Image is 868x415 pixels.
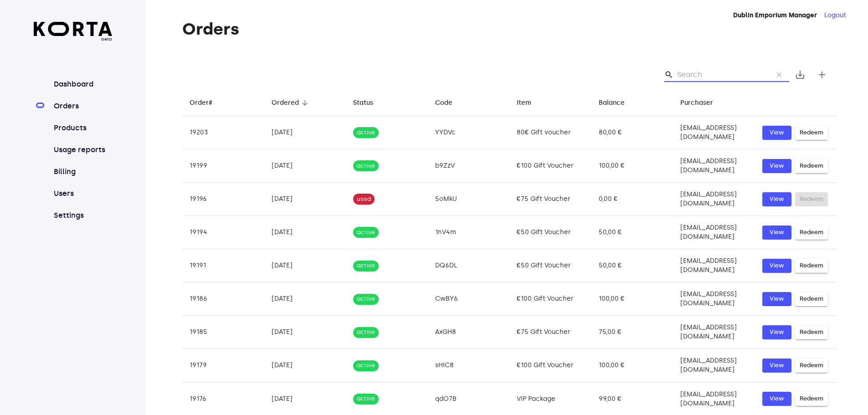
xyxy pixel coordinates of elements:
[353,395,379,403] span: active
[509,316,591,349] td: €75 Gift Voucher
[182,249,264,282] td: 19191
[762,126,791,140] button: View
[509,183,591,216] td: €75 Gift Voucher
[264,282,346,316] td: [DATE]
[190,97,224,108] span: Order#
[182,20,837,38] h1: Orders
[795,159,828,173] button: Redeem
[762,159,791,173] a: View
[353,128,379,137] span: active
[762,325,791,339] a: View
[272,97,299,108] div: Ordered
[509,282,591,316] td: €100 Gift Voucher
[428,116,510,149] td: YYDVc
[353,97,385,108] span: Status
[509,349,591,382] td: €100 Gift Voucher
[591,249,673,282] td: 50,00 €
[795,69,806,80] span: save_alt
[591,116,673,149] td: 80,00 €
[795,225,828,240] button: Redeem
[591,316,673,349] td: 75,00 €
[767,161,787,171] span: View
[767,360,787,371] span: View
[795,259,828,273] button: Redeem
[509,249,591,282] td: €50 Gift Voucher
[509,216,591,249] td: €50 Gift Voucher
[767,327,787,338] span: View
[800,327,823,338] span: Redeem
[264,349,346,382] td: [DATE]
[52,210,113,221] a: Settings
[591,282,673,316] td: 100,00 €
[762,225,791,240] a: View
[353,195,375,204] span: used
[762,259,791,273] button: View
[52,123,113,133] a: Products
[517,97,543,108] span: Item
[795,292,828,306] button: Redeem
[762,192,791,206] button: View
[509,116,591,149] td: 80€ Gift voucher
[264,316,346,349] td: [DATE]
[428,316,510,349] td: AxGH8
[353,361,379,370] span: active
[800,394,823,404] span: Redeem
[34,22,113,42] a: beta
[182,216,264,249] td: 19194
[673,282,755,316] td: [EMAIL_ADDRESS][DOMAIN_NAME]
[435,97,452,108] div: Code
[800,128,823,138] span: Redeem
[591,349,673,382] td: 100,00 €
[353,295,379,303] span: active
[264,216,346,249] td: [DATE]
[767,294,787,304] span: View
[182,316,264,349] td: 19185
[52,188,113,199] a: Users
[301,99,309,107] span: arrow_downward
[673,349,755,382] td: [EMAIL_ADDRESS][DOMAIN_NAME]
[800,227,823,238] span: Redeem
[677,67,765,82] input: Search
[762,392,791,406] a: View
[800,360,823,371] span: Redeem
[673,149,755,183] td: [EMAIL_ADDRESS][DOMAIN_NAME]
[52,166,113,177] a: Billing
[34,36,113,42] span: beta
[428,216,510,249] td: 1nV4m
[817,69,827,80] span: add
[428,282,510,316] td: CwBY6
[733,11,817,19] strong: Dublin Emporium Manager
[762,292,791,306] button: View
[599,97,637,108] span: Balance
[680,97,713,108] div: Purchaser
[811,64,833,86] button: Create new gift card
[591,183,673,216] td: 0,00 €
[264,149,346,183] td: [DATE]
[182,282,264,316] td: 19186
[767,227,787,238] span: View
[428,349,510,382] td: sHIC8
[509,149,591,183] td: €100 Gift Voucher
[673,183,755,216] td: [EMAIL_ADDRESS][DOMAIN_NAME]
[182,349,264,382] td: 19179
[52,101,113,112] a: Orders
[34,22,113,36] img: Korta
[673,216,755,249] td: [EMAIL_ADDRESS][DOMAIN_NAME]
[353,97,373,108] div: Status
[517,97,531,108] div: Item
[353,162,379,170] span: active
[52,144,113,155] a: Usage reports
[673,249,755,282] td: [EMAIL_ADDRESS][DOMAIN_NAME]
[800,161,823,171] span: Redeem
[795,359,828,373] button: Redeem
[762,359,791,373] button: View
[767,261,787,271] span: View
[353,228,379,237] span: active
[264,249,346,282] td: [DATE]
[800,261,823,271] span: Redeem
[591,149,673,183] td: 100,00 €
[767,128,787,138] span: View
[435,97,464,108] span: Code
